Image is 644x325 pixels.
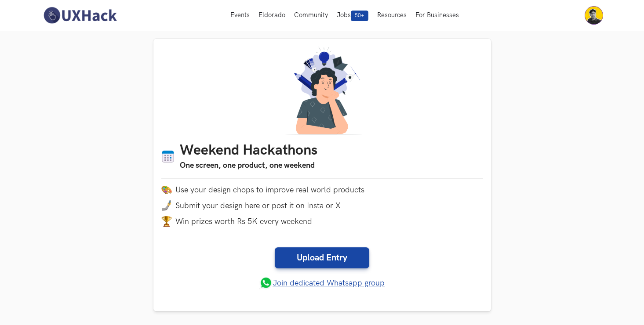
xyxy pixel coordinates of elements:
img: UXHack-logo.png [41,6,119,25]
img: whatsapp.png [259,276,273,289]
img: trophy.png [161,216,172,227]
li: Win prizes worth Rs 5K every weekend [161,216,483,227]
img: Your profile pic [585,6,603,25]
h3: One screen, one product, one weekend [180,159,317,172]
a: Join dedicated Whatsapp group [259,276,385,289]
img: A designer thinking [280,47,364,134]
a: Upload Entry [275,247,369,268]
h1: Weekend Hackathons [180,142,317,159]
img: Calendar icon [161,150,175,163]
img: palette.png [161,184,172,195]
span: Submit your design here or post it on Insta or X [175,201,341,210]
li: Use your design chops to improve real world products [161,184,483,195]
span: 50+ [351,11,368,21]
img: mobile-in-hand.png [161,200,172,211]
